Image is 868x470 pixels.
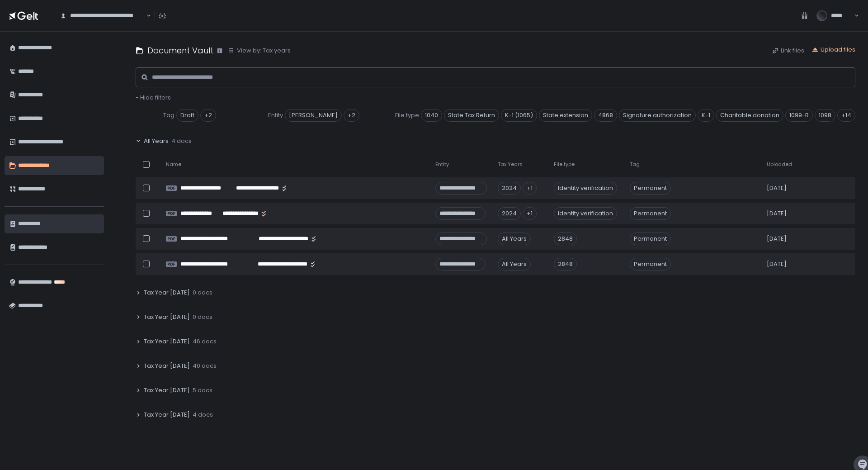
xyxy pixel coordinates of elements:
[785,109,813,122] span: 1099-R
[767,184,787,192] span: [DATE]
[837,109,855,122] div: +14
[523,182,537,195] div: +1
[716,109,783,122] span: Charitable donation
[166,161,181,168] span: Name
[268,111,283,119] span: Entity
[554,182,617,195] div: Identity verification
[136,93,171,102] span: - Hide filters
[498,258,531,271] div: All Years
[554,207,617,220] div: Identity verification
[144,411,190,419] span: Tax Year [DATE]
[767,235,787,243] span: [DATE]
[498,207,521,220] div: 2024
[193,386,212,394] span: 5 docs
[554,161,575,168] span: File type
[193,362,217,370] span: 40 docs
[767,260,787,268] span: [DATE]
[144,386,190,394] span: Tax Year [DATE]
[144,362,190,370] span: Tax Year [DATE]
[147,44,213,57] h1: Document Vault
[498,182,521,195] div: 2024
[144,137,169,145] span: All Years
[435,161,449,168] span: Entity
[171,137,192,145] span: 4 docs
[145,11,146,20] input: Search for option
[193,289,212,297] span: 0 docs
[630,207,671,220] span: Permanent
[144,337,190,346] span: Tax Year [DATE]
[772,47,804,55] button: Link files
[815,109,835,122] span: 1098
[630,161,640,168] span: Tag
[163,111,175,119] span: Tag
[498,161,523,168] span: Tax Years
[200,109,216,122] div: +2
[554,233,577,245] div: 2848
[698,109,714,122] span: K-1
[630,258,671,271] span: Permanent
[228,47,291,55] button: View by: Tax years
[395,111,419,119] span: File type
[144,289,190,297] span: Tax Year [DATE]
[193,313,212,321] span: 0 docs
[501,109,537,122] span: K-1 (1065)
[767,161,792,168] span: Uploaded
[767,209,787,218] span: [DATE]
[594,109,617,122] span: 4868
[619,109,696,122] span: Signature authorization
[630,233,671,245] span: Permanent
[630,182,671,195] span: Permanent
[498,233,531,245] div: All Years
[444,109,499,122] span: State Tax Return
[193,411,213,419] span: 4 docs
[554,258,577,271] div: 2848
[193,337,217,346] span: 46 docs
[285,109,342,122] span: [PERSON_NAME]
[523,207,537,220] div: +1
[54,6,151,25] div: Search for option
[136,94,171,102] button: - Hide filters
[176,109,198,122] span: Draft
[811,46,855,54] button: Upload files
[539,109,592,122] span: State extension
[344,109,359,122] div: +2
[144,313,190,321] span: Tax Year [DATE]
[421,109,442,122] span: 1040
